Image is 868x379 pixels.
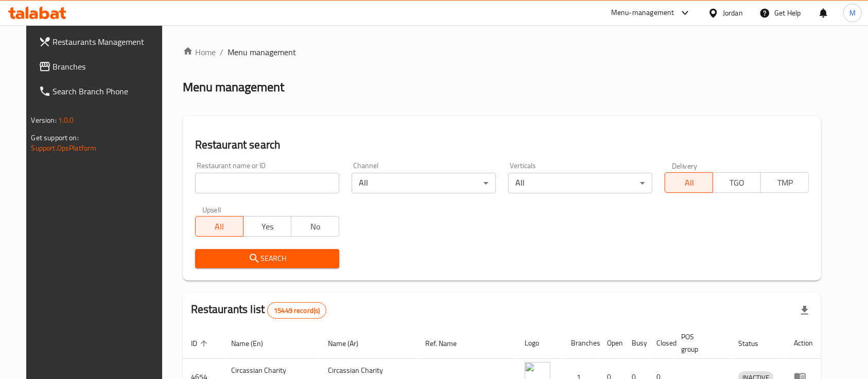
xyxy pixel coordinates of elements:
th: Closed [648,327,673,359]
button: TMP [760,172,809,193]
label: Upsell [202,206,221,213]
label: Delivery [672,162,698,169]
span: No [296,219,335,234]
button: All [665,172,713,193]
span: POS group [681,331,718,355]
span: Yes [248,219,287,234]
span: Search [203,252,331,265]
span: Name (Ar) [328,337,372,350]
th: Open [599,327,623,359]
span: Get support on: [31,131,79,144]
div: Menu-management [611,7,674,19]
li: / [220,46,223,58]
span: All [200,219,239,234]
a: Home [183,46,216,58]
span: Search Branch Phone [53,85,163,97]
div: Export file [792,298,817,323]
th: Logo [516,327,563,359]
h2: Menu management [183,79,284,95]
a: Branches [30,54,171,79]
button: TGO [713,172,761,193]
span: 1.0.0 [58,113,74,127]
a: Search Branch Phone [30,79,171,104]
input: Search for restaurant name or ID.. [195,173,339,193]
span: Ref. Name [425,337,470,350]
span: TGO [717,175,757,190]
h2: Restaurants list [191,302,327,319]
div: All [508,173,652,193]
span: Version: [31,113,57,127]
span: Branches [53,60,163,73]
span: Status [738,337,772,350]
div: Total records count [267,302,326,319]
div: All [352,173,496,193]
h2: Restaurant search [195,137,809,153]
span: All [669,175,709,190]
span: 15449 record(s) [268,306,326,316]
a: Support.OpsPlatform [31,141,97,155]
span: Restaurants Management [53,36,163,48]
button: Search [195,249,339,268]
button: Yes [243,216,291,237]
button: All [195,216,244,237]
span: Name (En) [231,337,276,350]
nav: breadcrumb [183,46,822,58]
span: Menu management [228,46,296,58]
span: M [849,7,856,19]
div: Jordan [723,7,743,19]
th: Branches [563,327,599,359]
span: TMP [765,175,805,190]
button: No [291,216,339,237]
th: Action [786,327,821,359]
th: Busy [623,327,648,359]
a: Restaurants Management [30,29,171,54]
span: ID [191,337,211,350]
